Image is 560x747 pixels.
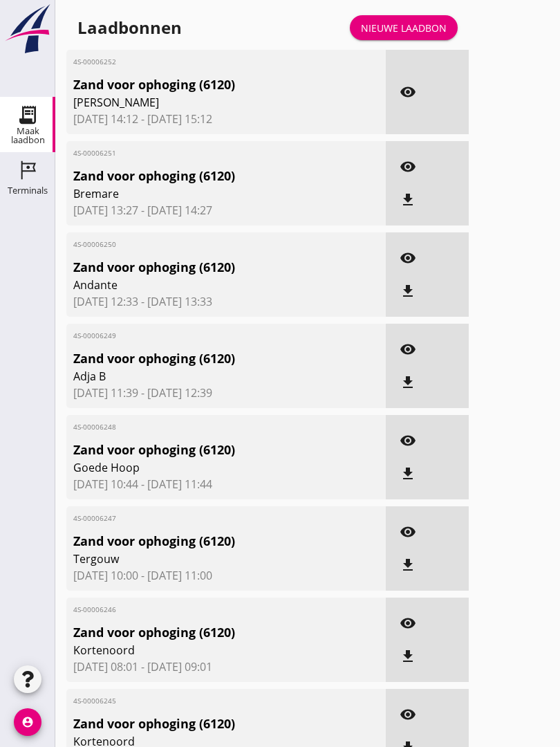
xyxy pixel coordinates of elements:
[73,385,379,401] span: [DATE] 11:39 - [DATE] 12:39
[400,432,416,449] i: visibility
[73,476,379,492] span: [DATE] 10:44 - [DATE] 11:44
[350,15,458,40] a: Nieuwe laadbon
[73,239,328,250] span: 4S-00006250
[73,696,328,706] span: 4S-00006245
[73,185,328,202] span: Bremare
[400,648,416,665] i: file_download
[73,75,328,94] span: Zand voor ophoging (6120)
[400,524,416,540] i: visibility
[73,277,328,293] span: Andante
[73,567,379,584] span: [DATE] 10:00 - [DATE] 11:00
[400,341,416,358] i: visibility
[73,658,379,675] span: [DATE] 08:01 - [DATE] 09:01
[73,349,328,368] span: Zand voor ophoging (6120)
[73,202,379,219] span: [DATE] 13:27 - [DATE] 14:27
[73,513,328,524] span: 4S-00006247
[400,557,416,573] i: file_download
[400,706,416,723] i: visibility
[400,158,416,175] i: visibility
[3,3,53,55] img: logo-small.a267ee39.svg
[361,21,447,35] div: Nieuwe laadbon
[73,293,379,310] span: [DATE] 12:33 - [DATE] 13:33
[73,714,328,733] span: Zand voor ophoging (6120)
[73,57,328,67] span: 4S-00006252
[400,615,416,631] i: visibility
[73,422,328,432] span: 4S-00006248
[73,623,328,642] span: Zand voor ophoging (6120)
[400,465,416,482] i: file_download
[14,708,41,736] i: account_circle
[8,186,48,195] div: Terminals
[77,17,182,39] div: Laadbonnen
[73,551,328,567] span: Tergouw
[73,258,328,277] span: Zand voor ophoging (6120)
[73,368,328,385] span: Adja B
[73,94,328,111] span: [PERSON_NAME]
[400,250,416,266] i: visibility
[73,532,328,551] span: Zand voor ophoging (6120)
[400,84,416,100] i: visibility
[73,148,328,158] span: 4S-00006251
[73,331,328,341] span: 4S-00006249
[73,111,379,127] span: [DATE] 14:12 - [DATE] 15:12
[73,459,328,476] span: Goede Hoop
[73,605,328,615] span: 4S-00006246
[400,374,416,391] i: file_download
[73,441,328,459] span: Zand voor ophoging (6120)
[73,167,328,185] span: Zand voor ophoging (6120)
[400,283,416,299] i: file_download
[73,642,328,658] span: Kortenoord
[400,192,416,208] i: file_download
